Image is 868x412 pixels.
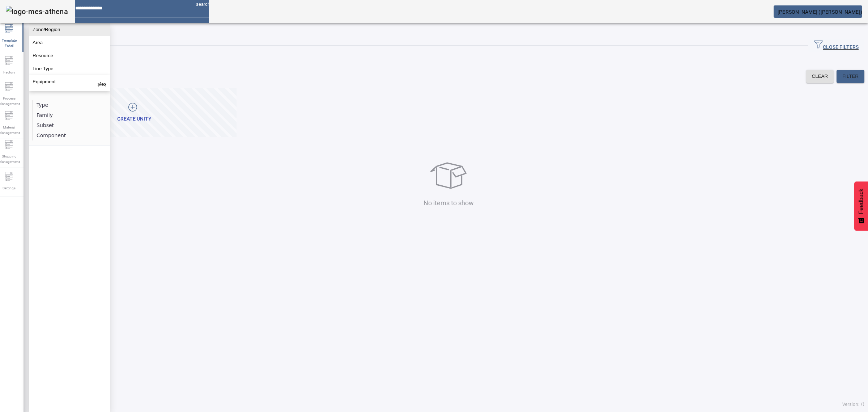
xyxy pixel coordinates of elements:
li: Subset [33,120,110,130]
span: Feedback [858,189,864,214]
span: [PERSON_NAME] ([PERSON_NAME]) [778,9,862,15]
button: Feedback - Mostrar pesquisa [854,181,868,231]
span: CLOSE FILTERS [814,40,859,51]
img: logo-mes-athena [6,6,68,17]
button: FILTER [837,70,864,83]
button: Zone/Region [29,23,110,36]
p: No items to show [34,198,863,208]
button: CLOSE FILTERS [808,39,864,52]
mat-icon: keyboard_arrow_up [98,79,106,88]
span: FILTER [842,73,859,80]
span: Settings [0,183,18,193]
span: CLEAR [812,73,828,80]
span: Version: () [842,402,864,407]
button: Equipment [29,75,110,91]
button: Create unity [33,88,237,137]
button: Resource [29,49,110,62]
button: CLEAR [806,70,834,83]
li: Component [33,130,110,140]
div: Create unity [117,115,152,123]
button: Line Type [29,62,110,75]
li: Family [33,110,110,120]
span: Factory [1,67,17,77]
button: Area [29,36,110,49]
li: Type [33,100,110,110]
